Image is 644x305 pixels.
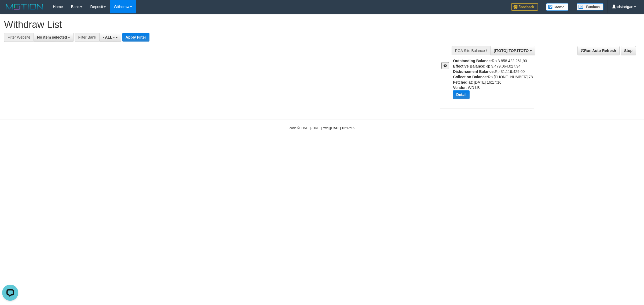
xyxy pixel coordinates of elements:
strong: [DATE] 16:17:15 [330,126,354,130]
span: [ITOTO] TOP1TOTO [494,49,529,53]
b: Fetched at [453,80,472,84]
img: panduan.png [577,3,603,10]
small: code © [DATE]-[DATE] dwg | [290,126,354,130]
span: No item selected [37,35,67,39]
img: Feedback.jpg [511,3,538,11]
button: No item selected [34,33,74,42]
b: Disbursement Balance: [453,69,495,74]
b: Vendor [453,85,466,90]
a: Stop [621,46,636,55]
button: Detail [453,90,470,99]
h1: Withdraw List [4,19,424,30]
a: Run Auto-Refresh [577,46,620,55]
img: Button%20Memo.svg [546,3,569,11]
button: Apply Filter [122,33,149,42]
div: Rp 3.858.422.261,90 Rp 9.479.064.027,94 Rp 31.119.429,00 Rp [PHONE_NUMBER],78 : [DATE] 16:17:16 :... [453,58,538,103]
b: Outstanding Balance: [453,59,492,63]
b: Effective Balance: [453,64,485,68]
div: Filter Website [4,33,34,42]
img: MOTION_logo.png [4,3,45,11]
span: - ALL - [103,35,115,39]
div: PGA Site Balance / [452,46,490,55]
button: [ITOTO] TOP1TOTO [490,46,535,55]
b: Collection Balance: [453,75,488,79]
button: Open LiveChat chat widget [2,2,18,18]
div: Filter Bank [75,33,99,42]
button: - ALL - [99,33,121,42]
